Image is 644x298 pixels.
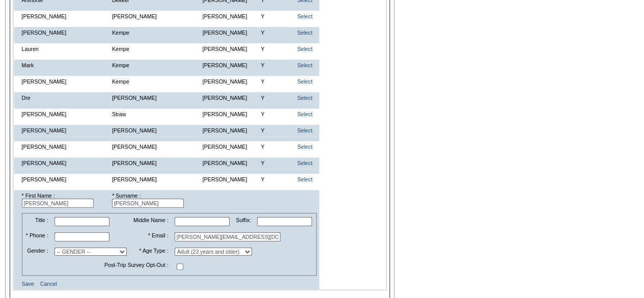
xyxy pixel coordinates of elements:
td: Y [258,174,291,185]
a: Select [297,13,313,19]
td: [PERSON_NAME] [109,157,200,169]
td: [PERSON_NAME] [200,125,259,136]
td: * Surname : [109,190,200,210]
td: Y [258,43,291,55]
td: [PERSON_NAME] [200,27,259,38]
td: Dre [19,92,110,103]
a: Select [297,111,313,117]
td: Y [258,92,291,103]
td: Y [258,109,291,120]
td: Y [258,60,291,71]
td: Straw [109,109,200,120]
td: Y [258,27,291,38]
td: [PERSON_NAME] [200,60,259,71]
a: Select [297,160,313,166]
td: [PERSON_NAME] [109,11,200,22]
td: [PERSON_NAME] [19,141,110,152]
td: [PERSON_NAME] [200,174,259,185]
a: Select [297,176,313,182]
td: Lauren [19,43,110,55]
td: Kempe [109,27,200,38]
td: [PERSON_NAME] [200,11,259,22]
td: Kempe [109,43,200,55]
td: [PERSON_NAME] [19,27,110,38]
td: [PERSON_NAME] [109,92,200,103]
td: [PERSON_NAME] [200,141,259,152]
td: Kempe [109,60,200,71]
td: Post-Trip Survey Opt-Out : [23,259,171,274]
td: [PERSON_NAME] [109,125,200,136]
td: [PERSON_NAME] [19,109,110,120]
a: Select [297,144,313,150]
td: [PERSON_NAME] [200,43,259,55]
a: Select [297,30,313,36]
a: Select [297,46,313,52]
a: Select [297,62,313,68]
td: Kempe [109,76,200,87]
td: * Email : [130,230,171,244]
td: * First Name : [19,190,110,210]
td: Y [258,11,291,22]
td: * Phone : [23,230,51,244]
a: Select [297,127,313,133]
td: [PERSON_NAME] [19,125,110,136]
td: [PERSON_NAME] [200,109,259,120]
td: [PERSON_NAME] [200,157,259,169]
td: Title : [23,214,51,229]
td: Gender : [23,245,51,258]
a: Cancel [40,281,57,287]
td: [PERSON_NAME] [19,11,110,22]
td: [PERSON_NAME] [19,157,110,169]
td: Suffix: [233,214,254,229]
td: [PERSON_NAME] [19,76,110,87]
td: [PERSON_NAME] [200,92,259,103]
td: Middle Name : [130,214,171,229]
td: Y [258,141,291,152]
td: Y [258,157,291,169]
td: [PERSON_NAME] [109,174,200,185]
td: * Age Type : [130,245,171,258]
a: Save [22,281,34,287]
a: Select [297,95,313,101]
td: Mark [19,60,110,71]
td: [PERSON_NAME] [109,141,200,152]
td: Y [258,76,291,87]
td: Y [258,125,291,136]
td: [PERSON_NAME] [200,76,259,87]
a: Select [297,78,313,85]
td: [PERSON_NAME] [19,174,110,185]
